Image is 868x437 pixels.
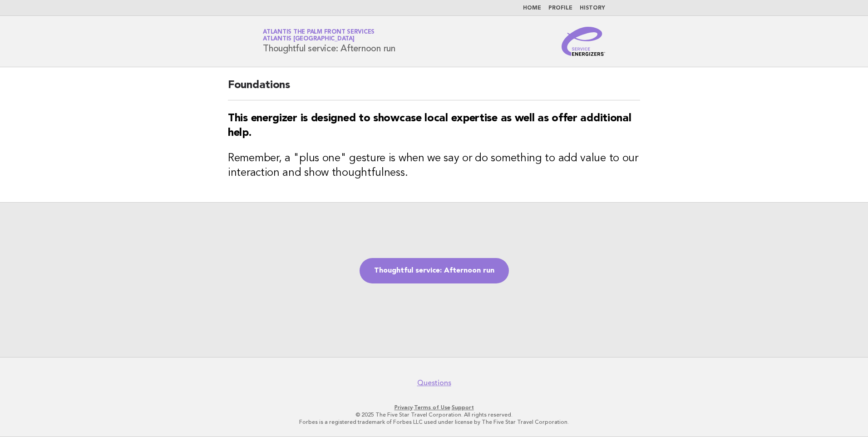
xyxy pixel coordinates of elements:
a: Privacy [395,404,413,411]
a: Thoughtful service: Afternoon run [360,258,509,283]
span: Atlantis [GEOGRAPHIC_DATA] [263,36,355,42]
h2: Foundations [228,78,640,100]
h1: Thoughtful service: Afternoon run [263,30,395,53]
a: Profile [548,5,572,11]
a: Atlantis The Palm Front ServicesAtlantis [GEOGRAPHIC_DATA] [263,29,375,42]
a: History [580,5,605,11]
a: Terms of Use [414,404,450,411]
p: · · [156,404,712,411]
p: Forbes is a registered trademark of Forbes LLC used under license by The Five Star Travel Corpora... [156,418,712,426]
a: Support [452,404,474,411]
a: Home [523,5,541,11]
h3: Remember, a "plus one" gesture is when we say or do something to add value to our interaction and... [228,151,640,180]
img: Service Energizers [562,27,605,56]
a: Questions [417,378,451,387]
strong: This energizer is designed to showcase local expertise as well as offer additional help. [228,113,631,139]
p: © 2025 The Five Star Travel Corporation. All rights reserved. [156,411,712,418]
